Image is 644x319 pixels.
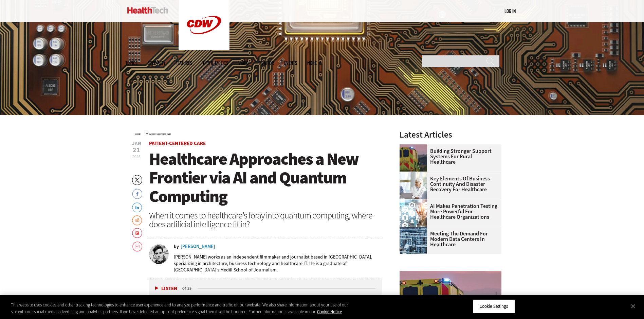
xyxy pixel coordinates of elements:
[400,172,427,199] img: incident response team discusses around a table
[400,130,501,139] h3: Latest Articles
[473,299,515,314] button: Cookie Settings
[132,141,141,146] span: Jan
[400,227,430,232] a: engineer with laptop overlooking data center
[181,285,197,291] div: duration
[259,60,274,66] a: MonITor
[149,244,169,264] img: nathan eddy
[400,203,497,220] a: AI Makes Penetration Testing More Powerful for Healthcare Organizations
[155,286,177,291] button: Listen
[149,148,358,208] span: Healthcare Approaches a New Frontier via AI and Quantum Computing
[400,148,497,165] a: Building Stronger Support Systems for Rural Healthcare
[135,130,382,136] div: »
[176,60,192,66] a: Features
[11,302,354,315] div: This website uses cookies and other tracking technologies to enhance user experience and to analy...
[179,45,229,52] a: CDW
[400,144,427,172] img: ambulance driving down country road at sunset
[626,299,641,314] button: Close
[400,176,497,192] a: Key Elements of Business Continuity and Disaster Recovery for Healthcare
[400,231,497,247] a: Meeting the Demand for Modern Data Centers in Healthcare
[132,147,141,154] span: 21
[181,244,215,249] a: [PERSON_NAME]
[400,172,430,177] a: incident response team discusses around a table
[400,199,430,205] a: Healthcare and hacking concept
[174,254,382,273] p: [PERSON_NAME] works as an independent filmmaker and journalist based in [GEOGRAPHIC_DATA], specia...
[174,244,179,249] span: by
[317,309,342,315] a: More information about your privacy
[135,133,141,136] a: Home
[149,140,206,147] a: Patient-Centered Care
[400,199,427,227] img: Healthcare and hacking concept
[149,133,171,136] a: Patient-Centered Care
[125,60,137,66] span: Topics
[127,7,168,14] img: Home
[307,60,321,66] span: More
[400,227,427,254] img: engineer with laptop overlooking data center
[284,60,297,66] a: Events
[400,144,430,150] a: ambulance driving down country road at sunset
[504,7,516,15] div: User menu
[132,154,141,159] span: 2025
[149,278,382,299] div: media player
[149,211,382,229] div: When it comes to healthcare’s foray into quantum computing, where does artificial intelligence fi...
[238,60,249,66] a: Video
[504,8,516,14] a: Log in
[148,60,165,66] span: Specialty
[202,60,228,66] a: Tips & Tactics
